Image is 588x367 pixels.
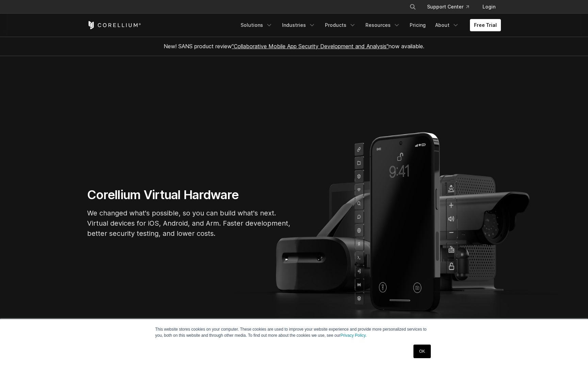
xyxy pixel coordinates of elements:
a: Support Center [422,1,474,13]
p: This website stores cookies on your computer. These cookies are used to improve your website expe... [155,326,433,338]
div: Navigation Menu [236,19,501,31]
a: Resources [361,19,404,31]
button: Search [407,1,419,13]
a: Free Trial [470,19,501,31]
a: Privacy Policy. [340,333,366,338]
a: Products [321,19,360,31]
a: Solutions [236,19,277,31]
a: Industries [278,19,320,31]
a: "Collaborative Mobile App Security Development and Analysis" [232,43,389,50]
a: Login [477,1,501,13]
a: OK [413,345,431,358]
a: Pricing [406,19,430,31]
h1: Corellium Virtual Hardware [87,187,291,203]
span: New! SANS product review now available. [164,43,424,50]
p: We changed what's possible, so you can build what's next. Virtual devices for iOS, Android, and A... [87,208,291,239]
a: Corellium Home [87,21,141,29]
div: Navigation Menu [401,1,501,13]
a: About [431,19,463,31]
